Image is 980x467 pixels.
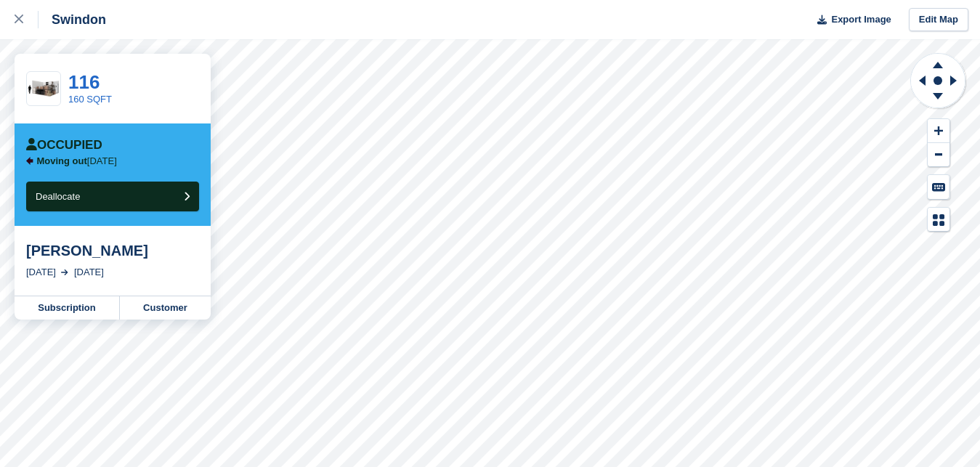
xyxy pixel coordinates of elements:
div: [PERSON_NAME] [26,242,199,259]
button: Keyboard Shortcuts [928,175,949,199]
a: Subscription [15,296,120,320]
a: Edit Map [909,8,968,32]
button: Deallocate [26,182,199,211]
a: Customer [120,296,211,320]
div: [DATE] [26,265,56,280]
img: arrow-right-light-icn-cde0832a797a2874e46488d9cf13f60e5c3a73dbe684e267c42b8395dfbc2abf.svg [61,269,68,275]
button: Export Image [809,8,891,32]
p: [DATE] [37,155,117,167]
span: Deallocate [36,191,80,202]
a: 116 [68,71,100,93]
a: 160 SQFT [68,94,112,105]
button: Zoom Out [928,143,949,167]
span: Export Image [831,12,891,27]
img: arrow-left-icn-90495f2de72eb5bd0bd1c3c35deca35cc13f817d75bef06ecd7c0b315636ce7e.svg [26,157,33,165]
button: Zoom In [928,119,949,143]
div: [DATE] [74,265,104,280]
div: Occupied [26,138,102,153]
span: Moving out [37,155,87,166]
div: Swindon [39,11,106,28]
img: 150-sqft-unit.jpg [27,76,60,102]
button: Map Legend [928,208,949,232]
